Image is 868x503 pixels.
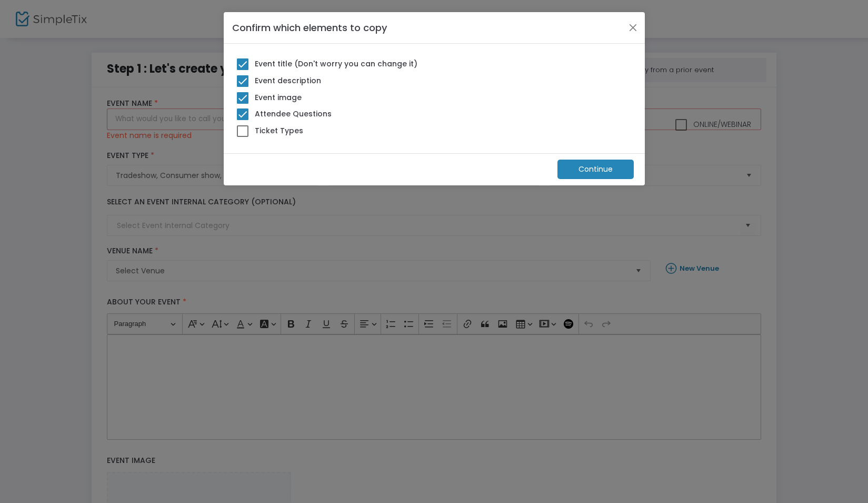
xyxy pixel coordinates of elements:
[253,75,321,86] span: Event description
[557,160,634,179] m-button: Continue
[253,92,302,103] span: Event image
[232,21,387,35] h4: Confirm which elements to copy
[253,58,417,69] span: Event title (Don't worry you can change it)
[253,125,303,136] span: Ticket Types
[626,21,640,34] button: Close
[253,109,332,119] span: Attendee Questions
